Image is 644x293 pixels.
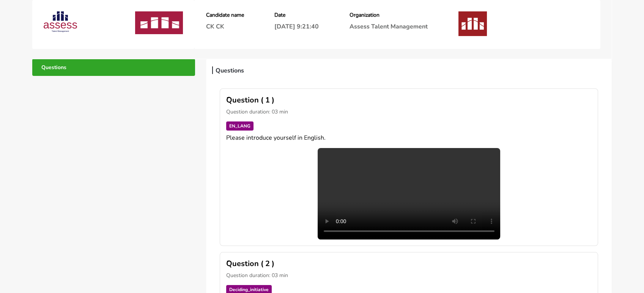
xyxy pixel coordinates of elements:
img: AssessLogoo.svg [44,11,77,32]
p: CK CK [206,22,244,31]
h3: Date [274,11,319,19]
h3: َQuestion ( 2 ) [226,258,592,269]
img: 346df330-fa85-11ef-9f4b-af89c9ee8348_ASSESS%20One-way%20Interview%20Detailed [135,11,184,34]
p: Assess Talent Management [350,22,428,31]
p: [DATE] 9:21:40 [274,22,319,31]
img: Organization logo [458,11,487,36]
a: Questions [32,59,195,76]
h4: Please introduce yourself in English. [226,134,592,142]
p: Question duration: 03 min [226,108,592,115]
h3: Candidate name [206,11,244,19]
span: EN_LANG [226,121,254,131]
p: Question duration: 03 min [226,272,592,279]
h3: Questions [214,65,246,77]
h3: Organization [350,11,428,19]
h3: َQuestion ( 1 ) [226,95,592,105]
